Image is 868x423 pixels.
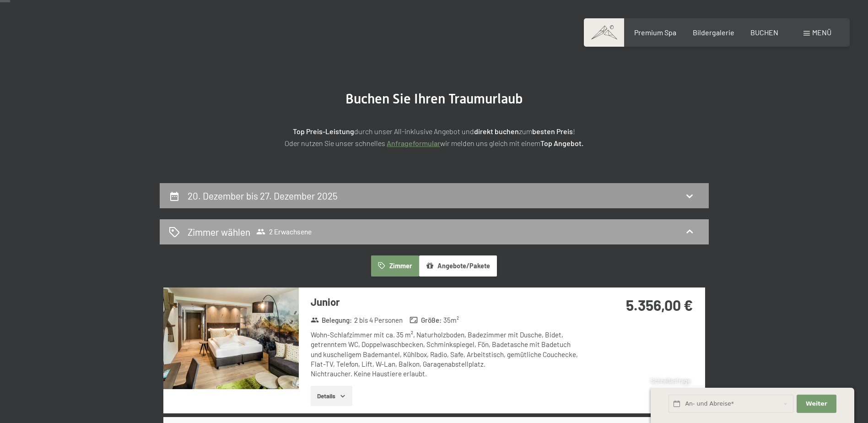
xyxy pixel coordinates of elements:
div: Wohn-Schlafzimmer mit ca. 35 m², Naturholzboden, Badezimmer mit Dusche, Bidet, getrenntem WC, Dop... [311,330,583,379]
span: 2 Erwachsene [256,227,312,236]
span: Menü [812,28,831,37]
img: mss_renderimg.php [163,287,299,389]
span: Schnellanfrage [651,377,690,385]
button: Details [311,386,352,406]
strong: 5.356,00 € [626,296,693,314]
strong: Größe : [410,315,442,325]
strong: Belegung : [311,315,352,325]
h3: Junior [311,295,583,309]
a: Bildergalerie [693,28,734,37]
strong: Top Angebot. [540,139,583,147]
strong: Top Preis-Leistung [293,127,354,136]
button: Weiter [797,395,836,413]
h2: 20. Dezember bis 27. Dezember 2025 [188,190,338,201]
button: Angebote/Pakete [419,255,497,277]
p: durch unser All-inklusive Angebot und zum ! Oder nutzen Sie unser schnelles wir melden uns gleich... [205,125,663,149]
span: 2 bis 4 Personen [354,315,403,325]
h2: Zimmer wählen [188,225,250,239]
a: BUCHEN [750,28,778,37]
span: Weiter [806,400,827,408]
button: Zimmer [371,255,419,277]
strong: besten Preis [532,127,573,136]
span: Buchen Sie Ihren Traumurlaub [345,91,523,107]
a: Premium Spa [634,28,676,37]
span: 35 m² [443,315,459,325]
a: Anfrageformular [387,139,440,147]
strong: direkt buchen [474,127,519,136]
